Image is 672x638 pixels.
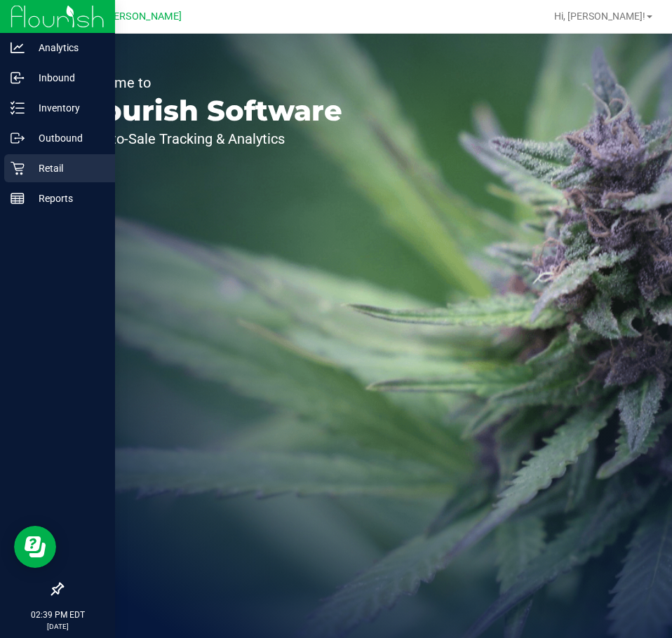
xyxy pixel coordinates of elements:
[11,191,25,205] inline-svg: Reports
[11,71,25,85] inline-svg: Inbound
[76,97,342,125] p: Flourish Software
[105,11,182,22] span: [PERSON_NAME]
[25,39,109,56] p: Analytics
[11,41,25,55] inline-svg: Analytics
[76,76,342,90] p: Welcome to
[76,132,342,146] p: Seed-to-Sale Tracking & Analytics
[6,609,109,621] p: 02:39 PM EDT
[25,130,109,147] p: Outbound
[11,131,25,145] inline-svg: Outbound
[25,69,109,86] p: Inbound
[554,11,645,22] span: Hi, [PERSON_NAME]!
[25,190,109,207] p: Reports
[14,526,56,568] iframe: Resource center
[25,160,109,177] p: Retail
[25,100,109,116] p: Inventory
[11,101,25,115] inline-svg: Inventory
[6,621,109,632] p: [DATE]
[11,161,25,175] inline-svg: Retail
